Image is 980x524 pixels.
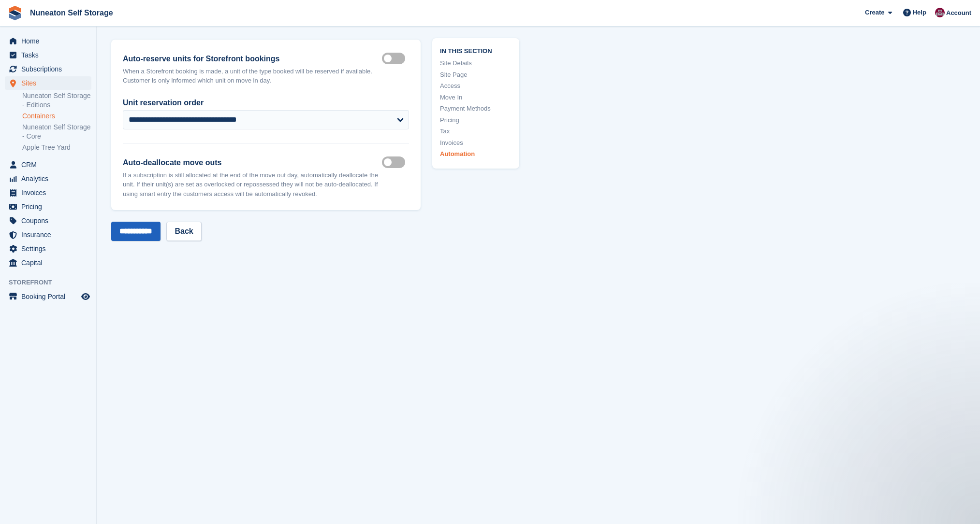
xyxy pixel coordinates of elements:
[123,97,409,109] label: Unit reservation order
[5,62,91,76] a: menu
[80,291,91,302] a: Preview store
[382,57,409,59] label: Auto reserve on storefront
[9,278,96,287] span: Storefront
[21,186,79,199] span: Invoices
[123,157,382,169] label: Auto-deallocate move outs
[440,149,512,159] a: Automation
[5,214,91,227] a: menu
[5,76,91,90] a: menu
[913,8,926,17] span: Help
[5,158,91,171] a: menu
[21,34,79,48] span: Home
[21,256,79,269] span: Capital
[382,162,409,163] label: Auto deallocate move outs
[22,91,91,110] a: Nuneaton Self Storage - Editions
[21,158,79,171] span: CRM
[8,6,22,20] img: stora-icon-8386f47178a22dfd0bd8f6a31ec36ba5ce8667c1dd55bd0f319d3a0aa187defe.svg
[123,170,382,199] p: If a subscription is still allocated at the end of the move out day, automatically deallocate the...
[440,81,512,91] a: Access
[5,172,91,185] a: menu
[21,228,79,241] span: Insurance
[21,62,79,76] span: Subscriptions
[5,290,91,303] a: menu
[26,5,117,21] a: Nuneaton Self Storage
[946,8,971,18] span: Account
[5,48,91,62] a: menu
[5,200,91,213] a: menu
[22,112,91,121] a: Containers
[21,290,79,303] span: Booking Portal
[865,8,884,17] span: Create
[440,127,512,136] a: Tax
[440,104,512,113] a: Payment Methods
[440,45,512,55] span: In this section
[440,70,512,79] a: Site Page
[5,186,91,199] a: menu
[5,34,91,48] a: menu
[21,172,79,185] span: Analytics
[21,76,79,90] span: Sites
[440,115,512,125] a: Pricing
[935,8,945,17] img: Chris Palmer
[5,242,91,255] a: menu
[22,143,91,152] a: Apple Tree Yard
[440,92,512,102] a: Move In
[440,58,512,68] a: Site Details
[166,222,201,241] a: Back
[123,67,382,85] p: When a Storefront booking is made, a unit of the type booked will be reserved if available. Custo...
[22,123,91,141] a: Nuneaton Self Storage - Core
[21,48,79,62] span: Tasks
[5,256,91,269] a: menu
[21,214,79,227] span: Coupons
[123,53,382,65] label: Auto-reserve units for Storefront bookings
[5,228,91,241] a: menu
[21,200,79,213] span: Pricing
[21,242,79,255] span: Settings
[440,138,512,147] a: Invoices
